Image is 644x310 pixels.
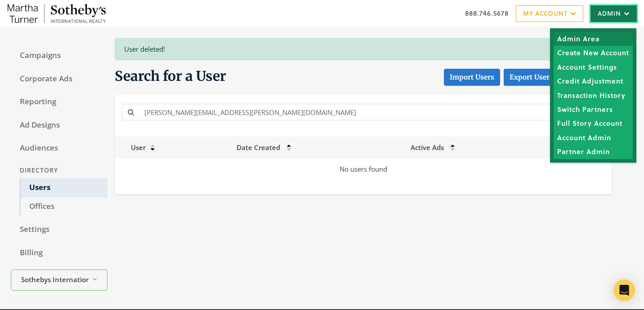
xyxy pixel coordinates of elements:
[411,143,444,152] span: Active Ads
[554,74,633,88] a: Credit Adjustment
[444,69,500,85] button: Import Users
[120,143,146,152] span: User
[20,197,107,216] a: Offices
[554,102,633,116] a: Switch Partners
[128,109,134,115] i: Search for a name or email address
[11,93,107,111] a: Reporting
[554,32,633,46] a: Admin Area
[11,139,107,158] a: Audiences
[554,116,633,130] a: Full Story Account
[504,69,559,85] a: Export Users
[11,46,107,65] a: Campaigns
[613,279,635,301] div: Open Intercom Messenger
[554,60,633,74] a: Account Settings
[11,162,107,179] div: Directory
[11,70,107,89] a: Corporate Ads
[11,116,107,135] a: Ad Designs
[554,88,633,102] a: Transaction History
[465,9,509,18] a: 888.746.5678
[516,5,583,22] a: My Account
[20,178,107,197] a: Users
[554,46,633,60] a: Create New Account
[237,143,280,152] span: Date Created
[115,159,612,180] td: No users found
[21,275,89,285] span: Sothebys International Realty - [PERSON_NAME]
[7,4,106,23] img: Adwerx
[139,104,604,120] input: Search for a name or email address
[590,5,637,22] a: Admin
[115,67,226,85] span: Search for a User
[11,244,107,262] a: Billing
[115,38,612,60] div: User deleted!
[554,145,633,159] a: Partner Admin
[11,220,107,239] a: Settings
[11,270,107,291] button: Sothebys International Realty - [PERSON_NAME]
[554,130,633,144] a: Account Admin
